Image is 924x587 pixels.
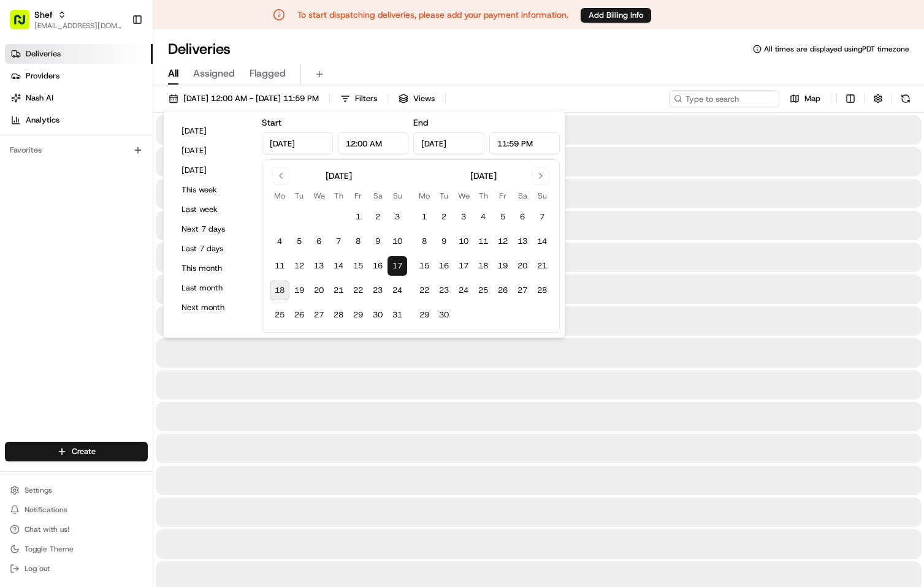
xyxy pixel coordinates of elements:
button: 15 [348,256,368,276]
button: 26 [289,305,309,325]
button: 17 [454,256,473,276]
button: 8 [348,232,368,251]
span: Notifications [25,505,67,515]
button: 31 [388,305,407,325]
p: To start dispatching deliveries, please add your payment information. [297,9,568,21]
button: 5 [493,207,513,227]
input: Date [413,132,484,154]
button: Toggle Theme [5,540,148,558]
button: Last 7 days [176,240,250,257]
span: Filters [355,93,377,104]
a: Powered byPylon [86,270,148,280]
span: Views [413,93,435,104]
button: Shef [34,9,53,21]
span: Settings [25,485,52,495]
span: Providers [26,70,59,81]
button: Chat with us! [5,521,148,538]
img: Nash [12,12,37,37]
button: 5 [289,232,309,251]
th: Monday [414,189,434,202]
h1: Deliveries [168,39,231,59]
div: We're available if you need us! [55,129,169,139]
button: Add Billing Info [581,8,651,23]
button: 13 [513,232,532,251]
button: [EMAIL_ADDRESS][DOMAIN_NAME] [34,21,122,31]
button: This month [176,260,250,277]
button: 14 [329,256,348,276]
button: 27 [513,281,532,300]
span: Assigned [193,66,235,81]
th: Sunday [388,189,407,202]
span: Analytics [26,115,59,126]
button: 11 [473,232,493,251]
span: All times are displayed using PDT timezone [764,44,909,54]
a: Nash AI [5,88,153,108]
button: 22 [348,281,368,300]
button: 21 [532,256,552,276]
a: Deliveries [5,44,153,64]
button: 9 [368,232,388,251]
button: 17 [388,256,407,276]
button: Settings [5,482,148,499]
button: 7 [532,207,552,227]
button: 25 [473,281,493,300]
th: Wednesday [454,189,473,202]
button: 26 [493,281,513,300]
span: Map [804,93,820,104]
span: Log out [25,564,50,574]
button: 1 [348,207,368,227]
button: 7 [329,232,348,251]
button: See all [190,157,223,172]
th: Thursday [329,189,348,202]
th: Tuesday [289,189,309,202]
span: Deliveries [26,48,61,59]
input: Time [338,132,409,154]
input: Date [262,132,333,154]
button: 3 [454,207,473,227]
button: 20 [513,256,532,276]
input: Clear [32,79,202,92]
span: API Documentation [116,241,197,253]
button: 2 [434,207,454,227]
span: All [168,66,178,81]
button: 6 [513,207,532,227]
button: 9 [434,232,454,251]
th: Thursday [473,189,493,202]
button: Map [784,90,826,107]
button: This week [176,181,250,199]
button: 30 [434,305,454,325]
button: 1 [414,207,434,227]
button: Filters [335,90,383,107]
span: Shef Support [38,190,86,200]
th: Wednesday [309,189,329,202]
button: 8 [414,232,434,251]
span: • [88,190,93,200]
div: 💻 [104,242,113,252]
button: 22 [414,281,434,300]
div: Past conversations [12,159,78,169]
a: Providers [5,66,153,86]
span: Nash AI [26,93,53,104]
th: Sunday [532,189,552,202]
a: Add Billing Info [581,7,651,23]
p: Welcome 👋 [12,49,223,69]
button: 27 [309,305,329,325]
button: Last month [176,279,250,297]
button: Last week [176,201,250,218]
button: 16 [434,256,454,276]
span: Toggle Theme [25,544,74,554]
button: Shef[EMAIL_ADDRESS][DOMAIN_NAME] [5,5,127,34]
input: Time [489,132,560,154]
button: 12 [493,232,513,251]
input: Type to search [669,90,779,107]
button: Next month [176,299,250,316]
button: 19 [289,281,309,300]
button: Notifications [5,501,148,518]
button: 15 [414,256,434,276]
span: [DATE] 12:00 AM - [DATE] 11:59 PM [183,93,319,104]
button: 23 [368,281,388,300]
button: Views [393,90,440,107]
span: Knowledge Base [25,241,94,253]
a: 📗Knowledge Base [7,236,99,258]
